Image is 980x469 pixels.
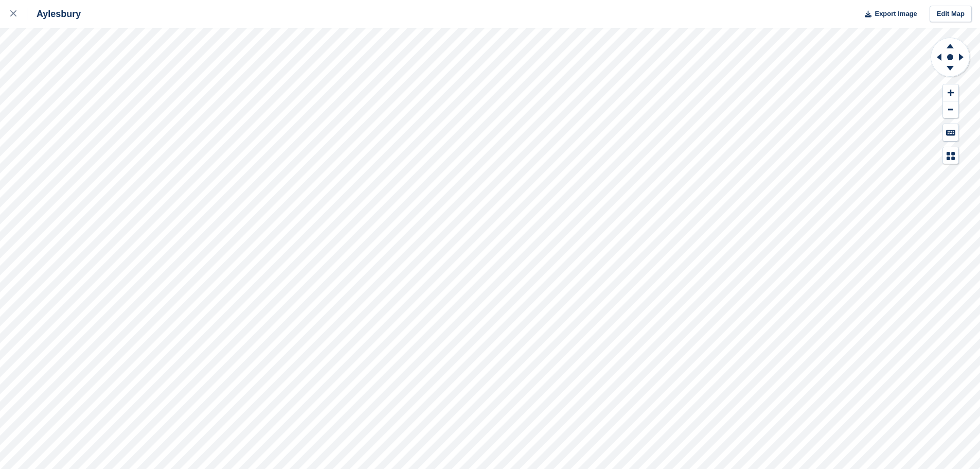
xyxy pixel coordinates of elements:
button: Export Image [859,6,917,23]
button: Zoom In [943,84,958,101]
button: Zoom Out [943,101,958,118]
div: Aylesbury [27,8,81,20]
a: Edit Map [930,6,972,23]
span: Export Image [875,9,917,19]
button: Map Legend [943,147,958,164]
button: Keyboard Shortcuts [943,124,958,141]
